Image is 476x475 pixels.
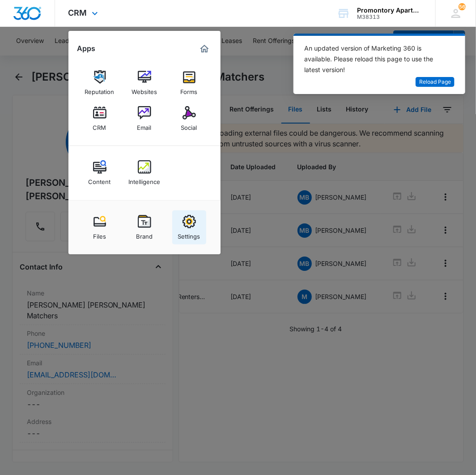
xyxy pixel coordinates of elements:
[68,8,87,17] span: CRM
[459,3,466,10] div: notifications count
[459,3,466,10] span: 56
[77,44,96,53] h2: Apps
[85,84,115,95] div: Reputation
[136,228,153,240] div: Brand
[181,84,198,95] div: Forms
[416,77,455,87] button: Reload Page
[178,228,200,240] div: Settings
[172,102,206,136] a: Social
[93,228,106,240] div: Files
[83,102,117,136] a: CRM
[83,66,117,100] a: Reputation
[172,210,206,244] a: Settings
[357,7,422,14] div: account name
[128,174,160,185] div: Intelligence
[89,174,111,185] div: Content
[127,66,161,100] a: Websites
[132,84,157,95] div: Websites
[181,120,197,131] div: Social
[304,43,444,75] div: An updated version of Marketing 360 is available. Please reload this page to use the latest version!
[127,156,161,190] a: Intelligence
[172,66,206,100] a: Forms
[127,102,161,136] a: Email
[83,210,117,244] a: Files
[93,120,106,131] div: CRM
[137,120,152,131] div: Email
[419,78,451,86] span: Reload Page
[357,14,422,20] div: account id
[127,210,161,244] a: Brand
[83,156,117,190] a: Content
[197,42,212,56] a: Marketing 360® Dashboard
